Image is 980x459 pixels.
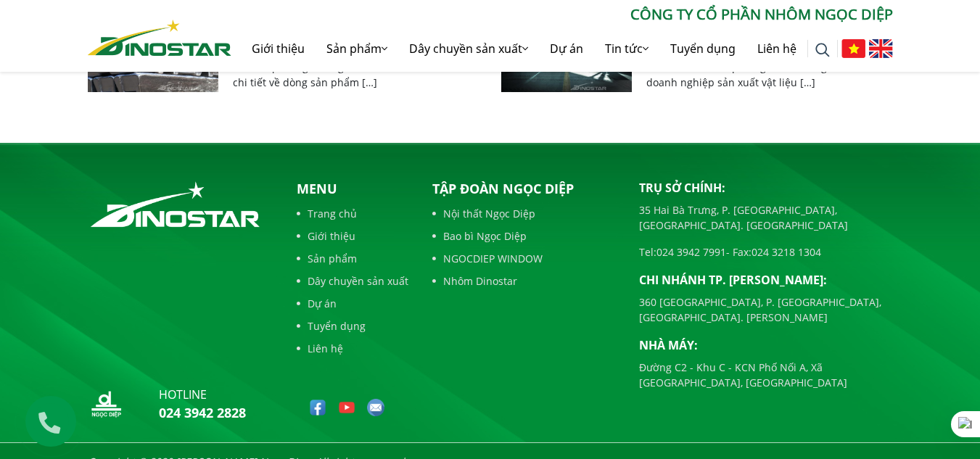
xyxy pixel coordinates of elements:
[432,251,617,266] a: NGOCDIEP WINDOW
[88,20,231,56] img: Nhôm Dinostar
[316,25,398,72] a: Sản phẩm
[432,206,617,221] a: Nội thất Ngọc Diệp
[297,296,408,311] a: Dự án
[639,271,893,289] p: Chi nhánh TP. [PERSON_NAME]:
[841,39,865,58] img: Tiếng Việt
[432,228,617,244] a: Bao bì Ngọc Diệp
[297,228,408,244] a: Giới thiệu
[297,273,408,289] a: Dây chuyền sản xuất
[398,25,539,72] a: Dây chuyền sản xuất
[159,404,246,421] a: 024 3942 2828
[752,245,821,259] a: 024 3218 1304
[815,43,830,57] img: search
[594,25,659,72] a: Tin tức
[639,179,893,197] p: Trụ sở chính:
[231,4,893,25] p: CÔNG TY CỔ PHẦN NHÔM NGỌC DIỆP
[241,25,316,72] a: Giới thiệu
[539,25,594,72] a: Dự án
[297,318,408,334] a: Tuyển dụng
[297,341,408,356] a: Liên hệ
[297,206,408,221] a: Trang chủ
[432,179,617,199] p: Tập đoàn Ngọc Diệp
[639,244,893,260] p: Tel: - Fax:
[639,202,893,233] p: 35 Hai Bà Trưng, P. [GEOGRAPHIC_DATA], [GEOGRAPHIC_DATA]. [GEOGRAPHIC_DATA]
[639,360,893,390] p: Đường C2 - Khu C - KCN Phố Nối A, Xã [GEOGRAPHIC_DATA], [GEOGRAPHIC_DATA]
[88,386,124,422] img: logo_nd_footer
[297,179,408,199] p: Menu
[88,179,263,230] img: logo_footer
[639,294,893,325] p: 360 [GEOGRAPHIC_DATA], P. [GEOGRAPHIC_DATA], [GEOGRAPHIC_DATA]. [PERSON_NAME]
[159,386,246,403] p: hotline
[746,25,807,72] a: Liên hệ
[639,336,893,354] p: Nhà máy:
[432,273,617,289] a: Nhôm Dinostar
[656,245,726,259] a: 024 3942 7991
[297,251,408,266] a: Sản phẩm
[659,25,746,72] a: Tuyển dụng
[646,59,878,90] p: Nhôm carbon thấp đang là xu hướng của các doanh nghiệp sản xuất vật liệu […]
[233,59,465,90] p: Nhôm sạch là gì? Cùng nhôm Dinostar tìm hiểu chi tiết về dòng sản phẩm […]
[869,39,893,58] img: English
